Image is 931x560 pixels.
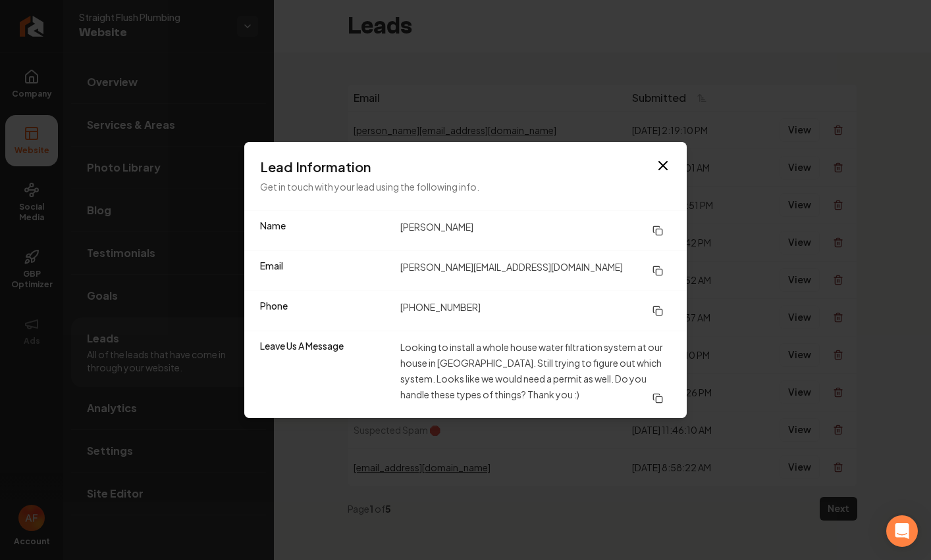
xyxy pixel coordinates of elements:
dd: [PERSON_NAME][EMAIL_ADDRESS][DOMAIN_NAME] [400,259,671,283]
dt: Leave Us A Message [260,339,390,410]
dt: Email [260,259,390,283]
dd: [PHONE_NUMBER] [400,299,671,323]
p: Get in touch with your lead using the following info. [260,179,671,195]
h3: Lead Information [260,158,671,176]
dd: Looking to install a whole house water filtration system at our house in [GEOGRAPHIC_DATA]. Still... [400,339,671,410]
dt: Name [260,219,390,243]
dd: [PERSON_NAME] [400,219,671,243]
dt: Phone [260,299,390,323]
